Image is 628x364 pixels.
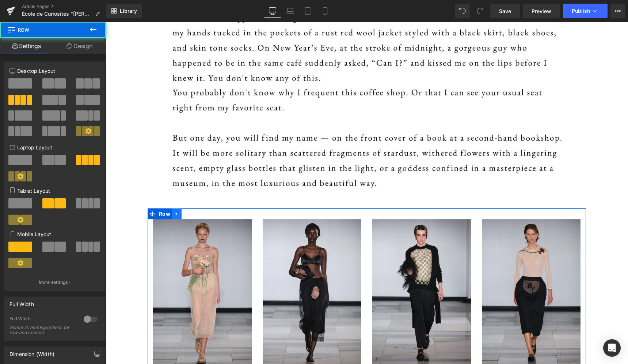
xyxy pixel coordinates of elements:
div: Full Width [9,316,76,324]
a: Preview [523,4,560,18]
span: École de Curiosités "[PERSON_NAME]" [22,11,92,17]
button: More [610,4,625,18]
p: Mobile Layout [9,230,99,238]
div: Full Width [9,297,34,307]
span: Save [499,7,511,15]
a: Tablet [299,4,316,18]
span: Preview [532,7,551,15]
a: Desktop [264,4,281,18]
a: Mobile [316,4,334,18]
p: More settings [39,279,68,286]
span: Library [120,8,137,14]
span: Publish [572,8,590,14]
a: Article Pages [22,4,106,9]
button: Redo [473,4,487,18]
a: Laptop [281,4,299,18]
span: Row [52,187,66,197]
p: Desktop Layout [9,67,99,75]
a: Design [53,38,106,54]
button: More settings [4,274,104,291]
span: Row [7,22,80,38]
div: Select stretching options for row and content. [9,325,75,335]
div: Dimension (Width) [9,347,54,357]
button: Publish [563,4,608,18]
a: New Library [106,4,142,18]
p: Laptop Layout [9,144,99,151]
a: Expand / Collapse [66,187,76,197]
button: Undo [455,4,470,18]
div: Open Intercom Messenger [603,339,621,357]
p: Tablet Layout [9,187,99,195]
